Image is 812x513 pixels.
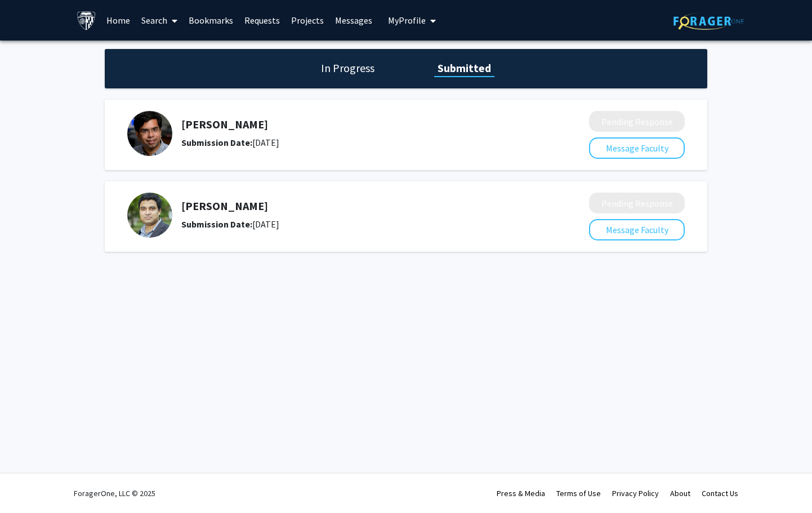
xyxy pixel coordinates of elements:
[589,219,685,240] button: Message Faculty
[101,1,136,40] a: Home
[589,111,685,132] button: Pending Response
[589,193,685,213] button: Pending Response
[77,11,96,30] img: Johns Hopkins University Logo
[181,217,529,231] div: [DATE]
[183,1,239,40] a: Bookmarks
[239,1,285,40] a: Requests
[670,488,690,498] a: About
[181,199,529,213] h5: [PERSON_NAME]
[285,1,329,40] a: Projects
[589,137,685,159] button: Message Faculty
[556,488,601,498] a: Terms of Use
[8,462,48,505] iframe: Chat
[434,60,494,76] h1: Submitted
[702,488,738,498] a: Contact Us
[612,488,659,498] a: Privacy Policy
[127,193,172,238] img: Profile Picture
[127,111,172,156] img: Profile Picture
[589,142,685,154] a: Message Faculty
[318,60,378,76] h1: In Progress
[74,474,155,513] div: ForagerOne, LLC © 2025
[181,218,252,230] b: Submission Date:
[497,488,545,498] a: Press & Media
[181,137,252,148] b: Submission Date:
[181,118,529,131] h5: [PERSON_NAME]
[388,15,426,26] span: My Profile
[673,12,744,30] img: ForagerOne Logo
[329,1,378,40] a: Messages
[589,224,685,235] a: Message Faculty
[181,136,529,149] div: [DATE]
[136,1,183,40] a: Search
